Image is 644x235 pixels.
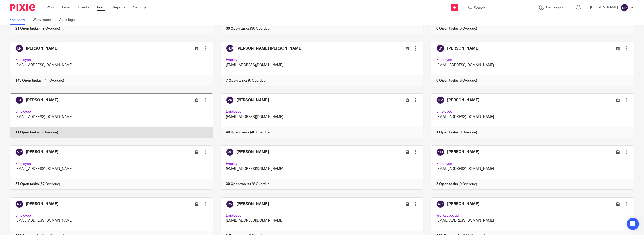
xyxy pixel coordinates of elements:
[473,6,519,11] input: Search
[10,4,35,11] img: Pixie
[590,5,618,10] p: [PERSON_NAME]
[133,5,146,10] a: Settings
[546,6,566,9] span: Get Support
[10,15,29,25] a: Overview
[59,15,78,25] a: Audit logs
[33,15,55,25] a: Work report
[78,5,89,10] a: Clients
[97,5,105,10] a: Team
[113,5,126,10] a: Reports
[47,5,55,10] a: Work
[62,5,70,10] a: Email
[620,4,628,12] img: svg%3E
